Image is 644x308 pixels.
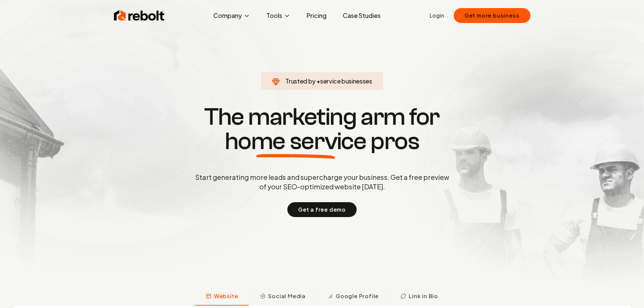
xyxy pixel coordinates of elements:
span: Trusted by [285,77,315,85]
span: + [316,77,320,85]
h1: The marketing arm for pros [160,105,484,153]
button: Get more business [454,8,530,23]
button: Link in Bio [389,288,449,306]
span: service businesses [320,77,372,85]
a: Login [430,11,444,20]
span: Link in Bio [409,292,438,300]
a: Case Studies [337,9,386,22]
img: Rebolt Logo [114,9,165,22]
button: Website [195,288,249,306]
button: Company [208,9,256,22]
span: home service [225,129,366,153]
button: Google Profile [316,288,389,306]
span: Website [214,292,238,300]
button: Get a free demo [287,202,357,217]
button: Social Media [249,288,316,306]
a: Pricing [301,9,332,22]
span: Google Profile [336,292,379,300]
button: Tools [261,9,296,22]
span: Social Media [268,292,306,300]
p: Start generating more leads and supercharge your business. Get a free preview of your SEO-optimiz... [194,172,451,191]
